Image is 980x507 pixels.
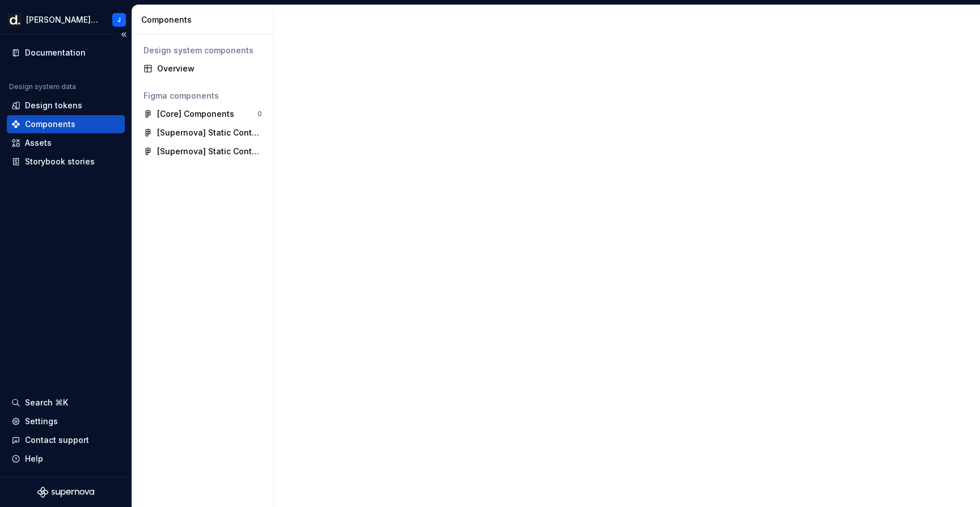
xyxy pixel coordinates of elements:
div: Components [141,14,269,26]
div: [Supernova] Static Content Part 2 [157,146,262,157]
div: Storybook stories [25,156,95,167]
div: Overview [157,63,262,74]
div: [Supernova] Static Content [157,127,262,138]
button: Collapse sidebar [116,27,132,43]
a: Settings [7,412,125,430]
a: Design tokens [7,96,125,115]
button: Help [7,450,125,468]
a: [Core] Components0 [139,105,267,123]
button: Contact support [7,431,125,449]
div: Assets [25,137,52,149]
a: Storybook stories [7,153,125,171]
div: Design system data [9,82,76,91]
div: Figma components [143,90,262,102]
a: Documentation [7,44,125,62]
div: Documentation [25,47,86,58]
a: Overview [139,60,267,78]
div: [PERSON_NAME] UI [26,14,99,26]
button: Search ⌘K [7,394,125,412]
div: Design tokens [25,100,82,111]
div: [Core] Components [157,108,234,120]
div: Components [25,119,75,130]
img: b918d911-6884-482e-9304-cbecc30deec6.png [8,13,22,27]
div: Search ⌘K [25,397,68,408]
button: [PERSON_NAME] UIJ [2,7,129,32]
div: Help [25,453,43,464]
div: Contact support [25,434,89,446]
div: 0 [257,109,262,119]
svg: Supernova Logo [37,487,94,498]
div: Design system components [143,45,262,56]
div: J [117,15,121,24]
a: Assets [7,134,125,152]
a: [Supernova] Static Content [139,124,267,142]
div: Settings [25,416,58,427]
a: [Supernova] Static Content Part 2 [139,142,267,160]
a: Components [7,115,125,133]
